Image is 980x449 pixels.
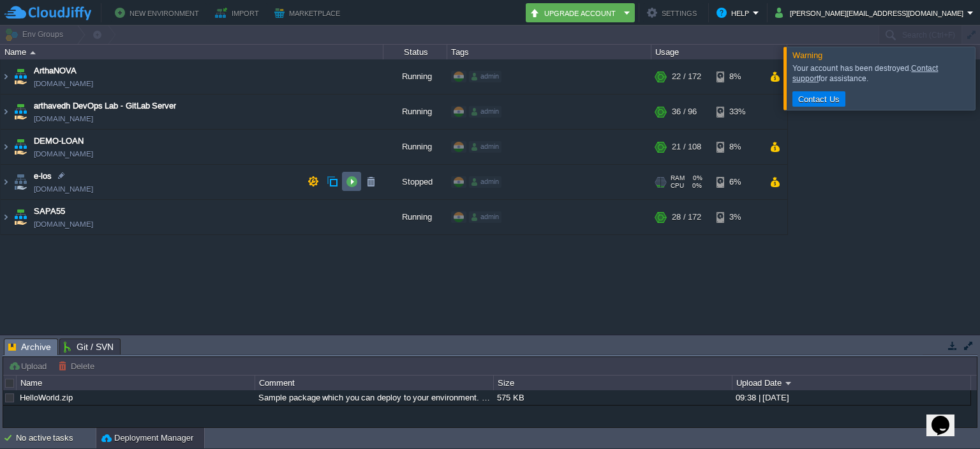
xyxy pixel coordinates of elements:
span: Archive [8,339,51,355]
div: Upload Date [733,376,970,390]
button: Settings [647,5,701,20]
button: Delete [58,360,98,372]
div: admin [469,71,501,82]
div: admin [469,176,501,188]
img: AMDAwAAAACH5BAEAAAAALAAAAAABAAEAAAICRAEAOw== [11,59,29,94]
span: RAM [671,174,685,182]
div: 28 / 172 [672,200,701,234]
span: 0% [689,182,702,190]
a: [DOMAIN_NAME] [34,112,93,125]
img: CloudJiffy [4,5,91,21]
img: AMDAwAAAACH5BAEAAAAALAAAAAABAAEAAAICRAEAOw== [30,51,36,54]
div: Tags [448,45,651,59]
img: AMDAwAAAACH5BAEAAAAALAAAAAABAAEAAAICRAEAOw== [11,200,29,234]
div: Name [17,376,255,390]
img: AMDAwAAAACH5BAEAAAAALAAAAAABAAEAAAICRAEAOw== [11,165,29,199]
button: Contact Us [794,93,843,105]
img: AMDAwAAAACH5BAEAAAAALAAAAAABAAEAAAICRAEAOw== [1,95,11,129]
button: [PERSON_NAME][EMAIL_ADDRESS][DOMAIN_NAME] [775,5,967,20]
div: 8% [716,130,758,164]
a: DEMO-LOAN [34,135,84,148]
img: AMDAwAAAACH5BAEAAAAALAAAAAABAAEAAAICRAEAOw== [11,130,29,164]
img: AMDAwAAAACH5BAEAAAAALAAAAAABAAEAAAICRAEAOw== [1,59,11,94]
img: AMDAwAAAACH5BAEAAAAALAAAAAABAAEAAAICRAEAOw== [1,165,11,199]
div: 33% [716,95,758,129]
div: Sample package which you can deploy to your environment. Feel free to delete and upload a package... [255,390,493,405]
span: CPU [671,182,684,190]
div: Usage [652,45,787,59]
button: Import [215,5,263,20]
a: arthavedh DevOps Lab - GitLab Server [34,100,176,112]
div: 8% [716,59,758,94]
button: Upload [8,360,50,372]
div: Your account has been destroyed. for assistance. [792,63,972,84]
span: 0% [690,174,702,182]
a: SAPA55 [34,205,65,218]
div: 21 / 108 [672,130,701,164]
a: [DOMAIN_NAME] [34,77,93,90]
a: e-los [34,170,52,183]
div: Name [1,45,383,59]
a: [DOMAIN_NAME] [34,218,93,231]
button: New Environment [115,5,203,20]
div: 3% [716,200,758,234]
button: Deployment Manager [101,432,193,445]
div: 575 KB [494,390,731,405]
div: Running [383,59,447,94]
div: Stopped [383,165,447,199]
a: [DOMAIN_NAME] [34,183,93,195]
div: 6% [716,165,758,199]
div: admin [469,141,501,153]
div: 09:38 | [DATE] [732,390,970,405]
span: Git / SVN [64,339,114,354]
div: admin [469,106,501,118]
a: ArthaNOVA [34,65,77,77]
button: Help [716,5,753,20]
div: Running [383,200,447,234]
div: Running [383,95,447,129]
div: Running [383,130,447,164]
a: HelloWorld.zip [20,393,73,402]
div: Status [384,45,447,59]
button: Marketplace [274,5,344,20]
iframe: chat widget [926,398,967,436]
img: AMDAwAAAACH5BAEAAAAALAAAAAABAAEAAAICRAEAOw== [1,130,11,164]
div: 22 / 172 [672,59,701,94]
button: Upgrade Account [530,5,620,20]
a: [DOMAIN_NAME] [34,148,93,160]
div: Size [494,376,732,390]
img: AMDAwAAAACH5BAEAAAAALAAAAAABAAEAAAICRAEAOw== [1,200,11,234]
div: 36 / 96 [672,95,697,129]
div: admin [469,211,501,223]
div: Comment [256,376,493,390]
img: AMDAwAAAACH5BAEAAAAALAAAAAABAAEAAAICRAEAOw== [11,95,29,129]
div: No active tasks [16,428,96,448]
span: Warning [792,50,822,60]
